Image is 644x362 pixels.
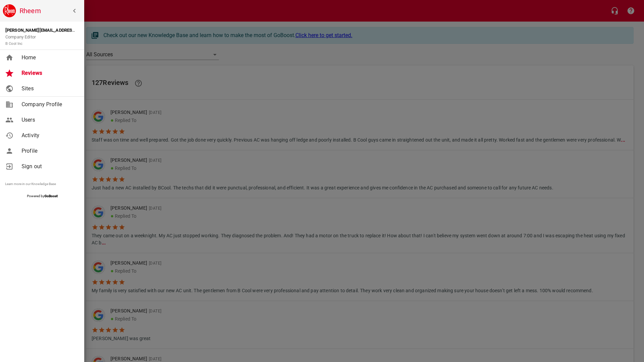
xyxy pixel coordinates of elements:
strong: [PERSON_NAME][EMAIL_ADDRESS][DOMAIN_NAME] [5,28,110,33]
span: Reviews [22,69,76,77]
h6: Rheem [20,5,82,16]
a: Learn more in our Knowledge Base [5,182,56,186]
span: Profile [22,147,76,155]
span: Users [22,116,76,124]
small: B Cool Inc [5,41,23,46]
img: rheem.png [3,4,16,18]
span: Sites [22,85,76,93]
strong: GoBoost [44,194,58,198]
span: Home [22,54,76,62]
span: Company Profile [22,100,76,109]
span: Company Editor [5,34,36,46]
span: Activity [22,131,76,140]
span: Powered by [27,194,58,198]
span: Sign out [22,162,76,171]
